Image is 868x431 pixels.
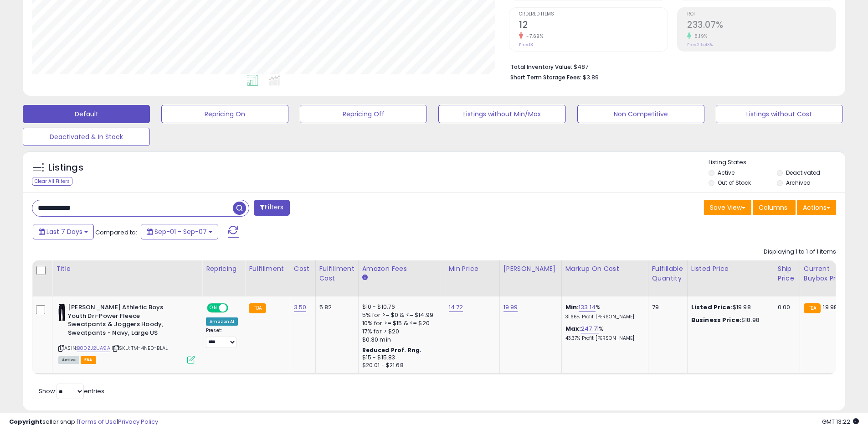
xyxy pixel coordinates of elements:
b: Total Inventory Value: [510,63,572,71]
img: 31cCe+Jaz8L._SL40_.jpg [58,303,66,322]
div: Markup on Cost [565,264,644,274]
span: Ordered Items [519,12,668,17]
div: seller snap | | [9,418,158,426]
div: 5% for >= $0 & <= $14.99 [362,311,438,319]
a: 133.14 [579,303,596,312]
a: 3.50 [294,303,307,312]
p: 43.37% Profit [PERSON_NAME] [565,335,641,342]
small: FBA [804,303,821,313]
strong: Copyright [9,417,42,426]
span: Compared to: [95,228,137,237]
div: 79 [652,303,680,312]
span: Show: entries [39,387,104,395]
div: Amazon AI [206,317,238,326]
p: Listing States: [709,158,845,167]
div: $20.01 - $21.68 [362,362,438,369]
div: Current Buybox Price [804,264,851,283]
label: Deactivated [786,169,820,177]
h2: 12 [519,20,668,32]
span: 2025-09-15 13:22 GMT [822,417,859,426]
b: Listed Price: [691,303,733,312]
div: Min Price [449,264,496,274]
small: -7.69% [523,33,543,40]
a: Privacy Policy [118,417,158,426]
span: 19.98 [823,303,837,312]
button: Default [23,105,150,123]
b: Max: [565,324,581,333]
a: 19.99 [503,303,518,312]
div: Fulfillable Quantity [652,264,683,283]
div: Preset: [206,327,238,348]
div: 10% for >= $15 & <= $20 [362,319,438,327]
a: 247.71 [581,324,599,333]
b: Reduced Prof. Rng. [362,346,422,354]
div: $18.98 [691,316,767,324]
span: All listings currently available for purchase on Amazon [58,356,79,364]
span: FBA [81,356,96,364]
th: The percentage added to the cost of goods (COGS) that forms the calculator for Min & Max prices. [561,260,648,296]
label: Archived [786,179,811,187]
span: $3.89 [583,73,599,82]
button: Repricing On [161,105,288,123]
div: $19.98 [691,303,767,312]
span: ROI [687,12,836,17]
div: ASIN: [58,303,195,363]
button: Filters [254,200,289,216]
div: $0.30 min [362,336,438,344]
div: 17% for > $20 [362,327,438,336]
small: Prev: 215.43% [687,42,713,47]
div: 5.82 [319,303,351,312]
button: Repricing Off [300,105,427,123]
label: Out of Stock [718,179,751,187]
small: Prev: 13 [519,42,533,47]
button: Listings without Cost [716,105,843,123]
span: Sep-01 - Sep-07 [154,227,207,236]
button: Columns [753,200,796,215]
button: Listings without Min/Max [438,105,565,123]
button: Last 7 Days [33,224,94,239]
button: Save View [704,200,751,215]
div: Displaying 1 to 1 of 1 items [764,248,836,256]
b: Business Price: [691,316,741,324]
p: 31.66% Profit [PERSON_NAME] [565,314,641,320]
div: % [565,303,641,320]
span: OFF [227,304,241,312]
b: [PERSON_NAME] Athletic Boys Youth Dri-Power Fleece Sweatpants & Joggers Hoody, Sweatpants - Navy,... [68,303,179,339]
span: ON [208,304,219,312]
b: Short Term Storage Fees: [510,73,581,81]
div: Fulfillment [249,264,286,274]
span: Last 7 Days [46,227,82,236]
h2: 233.07% [687,20,836,32]
div: 0.00 [778,303,793,312]
span: | SKU: TM-4NE0-BLAL [112,344,168,352]
small: Amazon Fees. [362,274,368,282]
button: Actions [797,200,836,215]
a: 14.72 [449,303,463,312]
small: 8.19% [691,33,708,40]
div: $15 - $15.83 [362,354,438,362]
a: Terms of Use [78,417,117,426]
div: Title [56,264,198,274]
small: FBA [249,303,266,313]
button: Deactivated & In Stock [23,128,150,146]
label: Active [718,169,734,177]
li: $487 [510,61,829,72]
div: % [565,325,641,342]
b: Min: [565,303,579,312]
div: [PERSON_NAME] [503,264,558,274]
h5: Listings [48,161,83,174]
div: $10 - $10.76 [362,303,438,311]
div: Listed Price [691,264,770,274]
div: Cost [294,264,312,274]
div: Ship Price [778,264,796,283]
div: Repricing [206,264,241,274]
a: B00ZJ2UA9A [77,344,110,352]
button: Sep-01 - Sep-07 [141,224,218,239]
button: Non Competitive [577,105,704,123]
div: Clear All Filters [32,177,72,186]
span: Columns [759,203,787,212]
div: Amazon Fees [362,264,441,274]
div: Fulfillment Cost [319,264,354,283]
